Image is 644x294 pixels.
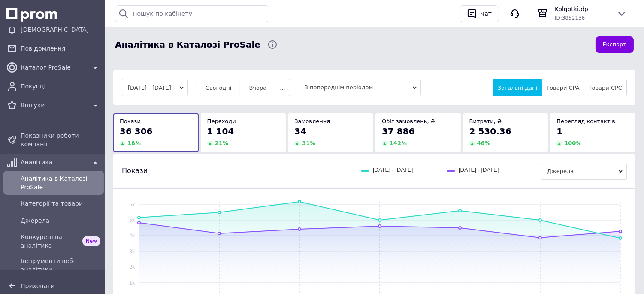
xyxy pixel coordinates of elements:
[129,202,135,208] text: 6k
[584,79,627,96] button: Товари CPC
[129,217,135,223] text: 5k
[469,118,502,124] span: Витрати, ₴
[498,85,537,91] span: Загальні дані
[115,5,269,22] input: Пошук по кабінету
[215,140,228,146] span: 21 %
[127,140,141,146] span: 18 %
[21,233,79,250] span: Конкурентна аналітика
[21,101,87,109] span: Відгуки
[556,126,562,136] span: 1
[21,257,100,274] span: Інструменти веб-аналітики
[206,85,232,91] span: Сьогодні
[129,280,135,286] text: 1k
[302,140,315,146] span: 31 %
[21,199,100,208] span: Категорії та товари
[546,85,579,91] span: Товари CPA
[207,126,234,136] span: 1 104
[240,79,275,96] button: Вчора
[294,118,330,124] span: Замовлення
[493,79,542,96] button: Загальні дані
[129,264,135,270] text: 2k
[129,249,135,255] text: 3k
[299,79,421,96] span: З попереднім періодом
[477,140,490,146] span: 46 %
[129,233,135,239] text: 4k
[115,39,260,51] span: Аналітика в Каталозі ProSale
[555,5,610,13] span: Kolgotki.dp
[382,126,415,136] span: 37 886
[21,158,87,167] span: Аналітика
[120,118,141,124] span: Покази
[460,5,499,22] button: Чат
[596,36,634,53] button: Експорт
[21,82,100,91] span: Покупці
[479,7,493,20] div: Чат
[207,118,236,124] span: Переходи
[555,15,585,21] span: ID: 3852136
[82,236,100,246] span: New
[275,79,290,96] button: ...
[556,118,615,124] span: Перегляд контактів
[21,44,100,53] span: Повідомлення
[280,85,285,91] span: ...
[120,126,153,136] span: 36 306
[382,118,435,124] span: Обіг замовлень, ₴
[122,166,148,176] span: Покази
[564,140,581,146] span: 100 %
[21,216,100,225] span: Джерела
[469,126,511,136] span: 2 530.36
[21,282,54,289] span: Приховати
[21,131,100,149] span: Показники роботи компанії
[541,163,627,180] span: Джерела
[21,25,100,34] span: [DEMOGRAPHIC_DATA]
[294,126,306,136] span: 34
[249,85,266,91] span: Вчора
[122,79,188,96] button: [DATE] - [DATE]
[589,85,622,91] span: Товари CPC
[541,79,584,96] button: Товари CPA
[197,79,241,96] button: Сьогодні
[390,140,407,146] span: 142 %
[21,174,100,191] span: Аналітика в Каталозі ProSale
[21,63,87,72] span: Каталог ProSale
